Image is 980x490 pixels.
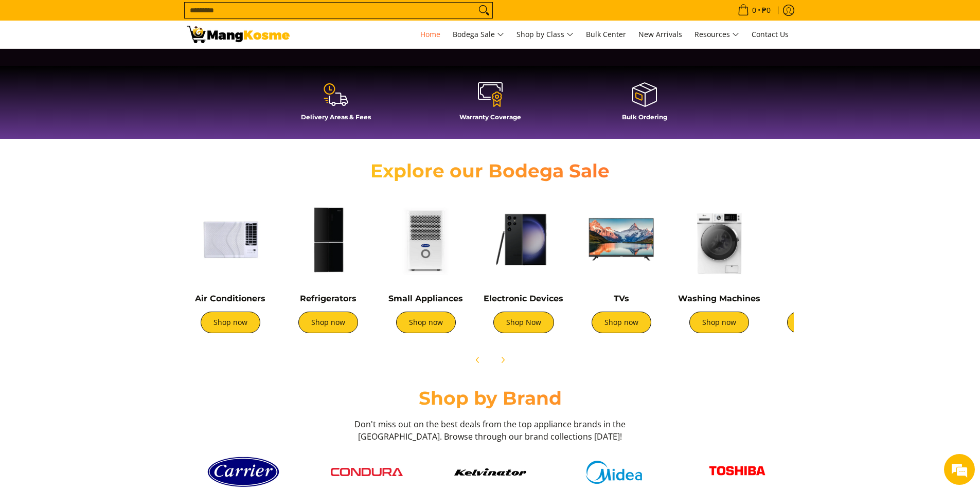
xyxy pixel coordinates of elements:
a: Resources [689,21,744,48]
img: Midea logo 405e5d5e af7e 429b b899 c48f4df307b6 [578,461,650,484]
div: Minimize live chat window [169,5,193,30]
a: Warranty Coverage [418,81,562,129]
a: Shop now [787,312,847,333]
img: Refrigerators [284,196,372,283]
span: 0 [751,7,758,14]
textarea: Type your message and hit 'Enter' [5,281,196,317]
img: Washing Machines [675,196,763,283]
a: Shop now [592,312,651,333]
img: Toshiba logo [701,458,773,486]
div: Chat with us now [54,58,173,71]
a: Delivery Areas & Fees [264,81,408,129]
a: Bodega Sale [448,21,509,48]
span: Bodega Sale [453,28,504,41]
img: Cookers [773,196,861,283]
h3: Don't miss out on the best deals from the top appliance brands in the [GEOGRAPHIC_DATA]. Browse t... [351,418,629,443]
a: Shop by Class [511,21,579,48]
img: TVs [578,196,665,283]
a: Refrigerators [300,294,357,303]
a: Home [415,21,446,48]
img: Condura logo red [331,468,403,476]
a: Electronic Devices [484,294,563,303]
span: New Arrivals [638,29,682,39]
span: Home [420,29,440,39]
span: Bulk Center [586,29,626,39]
a: Contact Us [746,21,794,48]
nav: Main Menu [300,21,794,48]
h4: Warranty Coverage [418,113,562,121]
span: Shop by Class [516,28,574,41]
img: Small Appliances [382,196,470,283]
img: Air Conditioners [187,196,274,283]
a: TVs [614,294,629,303]
span: • [735,5,774,16]
a: Shop Now [493,312,554,333]
span: Contact Us [752,29,789,39]
img: Mang Kosme: Your Home Appliances Warehouse Sale Partner! [187,26,290,43]
h4: Bulk Ordering [573,113,717,121]
a: Air Conditioners [195,294,265,303]
a: Shop now [298,312,358,333]
a: Bulk Center [581,21,631,48]
a: Condura logo red [310,468,423,476]
a: Small Appliances [388,294,463,303]
a: Toshiba logo [681,458,794,486]
span: Resources [694,28,739,41]
a: Kelvinator button 9a26f67e caed 448c 806d e01e406ddbdc [434,468,547,476]
span: We're online! [60,130,142,233]
img: Kelvinator button 9a26f67e caed 448c 806d e01e406ddbdc [454,468,526,476]
a: Shop now [396,312,456,333]
button: Previous [467,349,489,371]
a: Washing Machines [678,294,760,303]
h4: Delivery Areas & Fees [264,113,408,121]
h2: Shop by Brand [187,387,794,410]
a: Shop now [201,312,260,333]
img: Electronic Devices [480,196,567,283]
h2: Explore our Bodega Sale [341,159,639,183]
a: Shop now [689,312,749,333]
button: Search [476,3,492,18]
a: New Arrivals [633,21,687,48]
a: Bulk Ordering [573,81,717,129]
span: ₱0 [760,7,772,14]
button: Next [491,349,514,371]
a: Midea logo 405e5d5e af7e 429b b899 c48f4df307b6 [557,461,670,484]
